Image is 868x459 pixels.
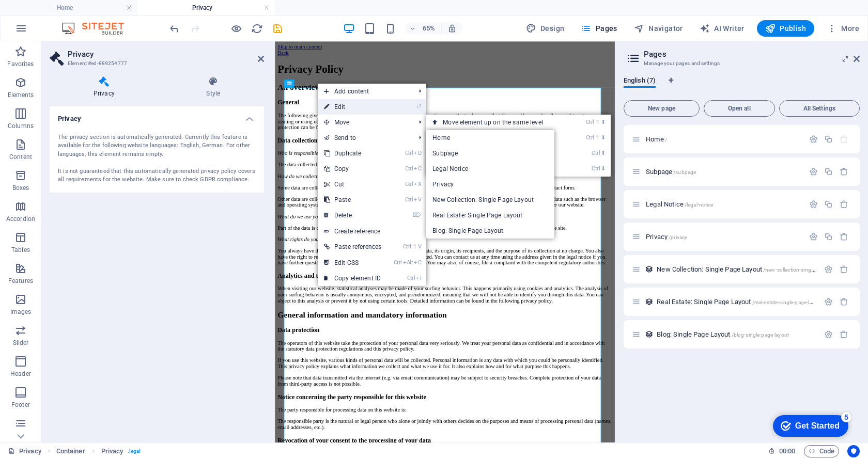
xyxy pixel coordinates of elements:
[779,445,795,457] span: 00 00
[6,215,35,223] p: Accordion
[403,259,413,266] i: Alt
[809,135,818,144] div: Settings
[414,165,421,172] i: C
[581,23,617,34] span: Pages
[418,243,421,250] i: V
[414,196,421,203] i: V
[522,20,569,37] div: Design (Ctrl+Alt+Y)
[318,192,388,208] a: CtrlVPaste
[827,23,859,34] span: More
[416,103,421,110] i: ⏎
[13,339,29,347] p: Slider
[412,243,417,250] i: ⇧
[230,22,242,35] button: Click here to leave preview mode and continue editing
[752,299,823,305] span: /real-estate-single-page-layout
[646,200,713,208] span: Legal Notice
[654,331,819,338] div: Blog: Single Page Layout/blog-single-page-layout
[645,265,654,274] div: This layout is used as a template for all items (e.g. a blog post) of this collection. The conten...
[128,445,141,457] span: . legal
[695,20,749,37] button: AI Writer
[9,153,32,161] p: Content
[76,2,87,12] div: 5
[413,212,421,218] i: ⌦
[8,277,33,285] p: Features
[58,133,256,184] div: The privacy section is automatically generated. Currently this feature is available for the follo...
[645,330,654,339] div: This layout is used as a template for all items (e.g. a blog post) of this collection. The conten...
[68,59,243,68] h3: Element #ed-889254777
[643,201,804,208] div: Legal Notice/legal-notice
[405,165,413,172] i: Ctrl
[804,445,839,457] button: Code
[809,445,834,457] span: Code
[657,265,844,273] span: New Collection: Single Page Layout
[643,168,804,175] div: Subpage/subpage
[644,50,860,59] h2: Pages
[56,445,85,457] span: Click to select. Double-click to edit
[624,76,860,96] div: Language Tabs
[10,308,32,316] p: Images
[426,130,554,146] a: Home
[526,23,565,34] span: Design
[522,20,569,37] button: Design
[426,223,554,239] a: Blog: Single Page Layout
[592,150,600,156] i: Ctrl
[8,91,34,99] p: Elements
[12,184,29,192] p: Boxes
[50,106,264,125] h4: Privacy
[318,255,388,271] a: CtrlAltCEdit CSS
[318,177,388,192] a: CtrlXCut
[426,146,554,161] a: Subpage
[673,169,696,175] span: /subpage
[168,23,180,35] i: Undo: Delete elements (Ctrl+Z)
[137,2,275,13] h4: Privacy
[426,192,554,208] a: New Collection: Single Page Layout
[840,200,848,209] div: Remove
[840,232,848,241] div: Remove
[824,265,833,274] div: Settings
[8,445,41,457] a: Click to cancel selection. Double-click to open Pages
[700,23,745,34] span: AI Writer
[251,22,263,35] button: reload
[30,11,75,21] div: Get Started
[577,20,621,37] button: Pages
[654,266,819,273] div: New Collection: Single Page Layout/new-collection-single-page-layout
[823,20,863,37] button: More
[665,137,667,143] span: /
[840,330,848,339] div: Remove
[601,150,606,156] i: ⬆
[685,202,714,208] span: /legal-notice
[624,100,700,117] button: New page
[421,22,437,35] h6: 65%
[704,100,775,117] button: Open all
[646,135,667,143] span: Click to open page
[416,275,421,281] i: I
[809,167,818,176] div: Settings
[824,200,833,209] div: Duplicate
[414,259,421,266] i: C
[634,23,683,34] span: Navigator
[592,165,600,172] i: Ctrl
[318,99,388,115] a: ⏎Edit
[426,161,554,177] a: Legal Notice
[824,330,833,339] div: Settings
[68,50,264,59] h2: Privacy
[644,59,839,68] h3: Manage your pages and settings
[630,20,687,37] button: Navigator
[824,167,833,176] div: Duplicate
[426,177,554,192] a: Privacy
[318,146,388,161] a: CtrlDDuplicate
[403,243,411,250] i: Ctrl
[669,234,687,240] span: /privacy
[414,150,421,156] i: D
[50,76,163,98] h4: Privacy
[765,23,806,34] span: Publish
[732,332,789,338] span: /blog-single-page-layout
[8,5,84,27] div: Get Started 5 items remaining, 0% complete
[809,200,818,209] div: Settings
[7,60,34,68] p: Favorites
[426,115,572,130] a: Ctrl⇧⬆Move element up on the same level
[318,224,426,239] a: Create reference
[646,233,687,241] span: Privacy
[595,134,600,141] i: ⇧
[59,22,137,35] img: Editor Logo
